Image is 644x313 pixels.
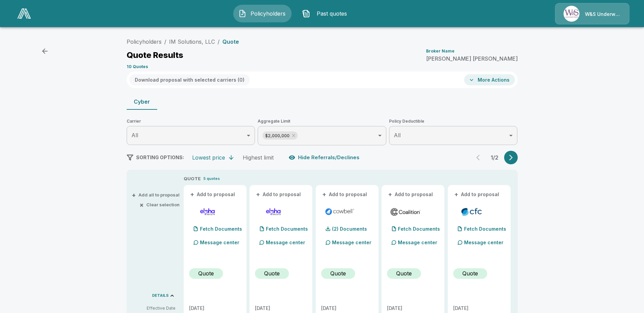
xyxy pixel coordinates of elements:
[488,155,501,160] p: 1 / 2
[132,305,176,311] p: Effective Date
[322,192,326,197] span: +
[243,154,274,161] div: Highest limit
[389,118,518,125] span: Policy Deductible
[192,154,225,161] div: Lowest price
[136,154,184,160] span: SORTING OPTIONS:
[127,93,157,110] button: Cyber
[249,9,287,18] span: Policyholders
[189,306,241,311] p: [DATE]
[140,203,144,207] span: ×
[454,192,458,197] span: +
[313,9,350,18] span: Past quotes
[200,227,242,231] p: Fetch Documents
[189,191,237,198] button: +Add to proposal
[127,38,162,45] a: Policyholders
[190,192,194,197] span: +
[330,269,346,277] p: Quote
[152,294,169,297] p: DETAILS
[131,132,138,139] span: All
[388,192,392,197] span: +
[456,207,487,217] img: cfccyber
[192,207,223,217] img: elphacyberenhanced
[264,269,280,277] p: Quote
[262,132,292,140] span: $2,000,000
[394,132,401,139] span: All
[332,239,371,246] p: Message center
[332,227,367,231] p: (2) Documents
[200,239,239,246] p: Message center
[133,193,180,197] button: +Add all to proposal
[262,131,298,140] div: $2,000,000
[287,151,362,164] button: Hide Referrals/Declines
[266,239,305,246] p: Message center
[203,176,220,182] p: 5 quotes
[462,269,478,277] p: Quote
[169,38,215,45] a: IM Solutions, LLC
[464,227,506,231] p: Fetch Documents
[129,74,250,85] button: Download proposal with selected carriers (0)
[255,306,307,311] p: [DATE]
[387,191,435,198] button: +Add to proposal
[218,38,220,46] li: /
[453,306,505,311] p: [DATE]
[256,192,260,197] span: +
[426,49,455,53] p: Broker Name
[222,39,239,44] p: Quote
[426,56,518,61] p: [PERSON_NAME] [PERSON_NAME]
[321,191,369,198] button: +Add to proposal
[127,38,239,46] nav: breadcrumb
[127,65,148,69] p: 10 Quotes
[17,8,31,19] img: AA Logo
[324,207,355,217] img: cowbellp250
[390,207,421,217] img: coalitioncyberadmitted
[127,118,255,125] span: Carrier
[398,239,437,246] p: Message center
[238,9,246,18] img: Policyholders Icon
[464,239,503,246] p: Message center
[396,269,412,277] p: Quote
[464,74,515,85] button: More Actions
[297,5,355,22] button: Past quotes IconPast quotes
[398,227,440,231] p: Fetch Documents
[132,193,136,197] span: +
[266,227,308,231] p: Fetch Documents
[127,51,183,59] p: Quote Results
[141,203,180,207] button: ×Clear selection
[233,5,292,22] button: Policyholders IconPolicyholders
[453,191,501,198] button: +Add to proposal
[387,306,439,311] p: [DATE]
[321,306,373,311] p: [DATE]
[255,191,302,198] button: +Add to proposal
[302,9,310,18] img: Past quotes Icon
[164,38,166,46] li: /
[258,118,386,125] span: Aggregate Limit
[184,175,201,182] p: QUOTE
[198,269,214,277] p: Quote
[258,207,289,217] img: elphacyberstandard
